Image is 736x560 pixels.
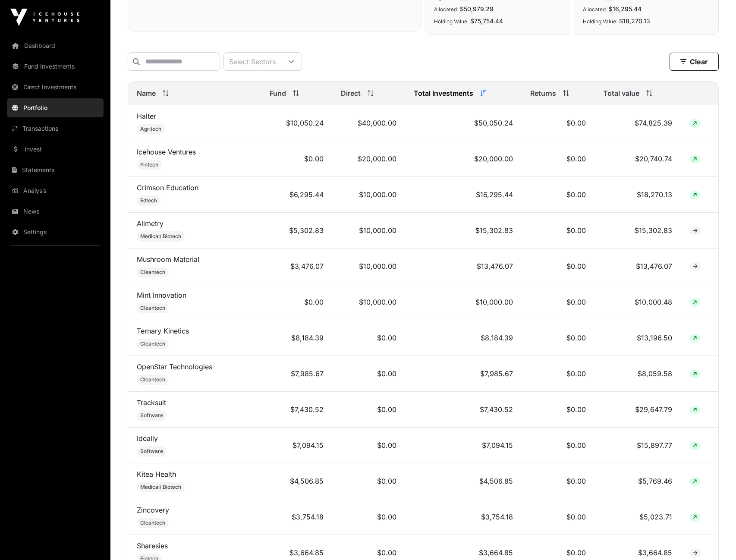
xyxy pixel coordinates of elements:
td: $8,184.39 [405,320,522,356]
a: OpenStar Technologies [137,362,212,371]
td: $0.00 [522,499,594,535]
td: $10,000.00 [332,249,405,284]
a: Transactions [7,119,104,138]
a: Crimson Education [137,183,198,192]
a: Kitea Health [137,470,176,478]
div: Select Sectors [224,53,281,70]
td: $15,302.83 [405,213,522,249]
td: $7,985.67 [261,356,332,392]
td: $0.00 [522,392,594,428]
td: $0.00 [522,105,594,141]
td: $10,000.00 [332,177,405,213]
td: $0.00 [261,141,332,177]
a: Zincovery [137,506,169,514]
span: $18,270.13 [619,17,650,25]
a: Ternary Kinetics [137,327,189,335]
span: Fintech [140,161,158,168]
td: $0.00 [522,249,594,284]
td: $7,430.52 [405,392,522,428]
a: Settings [7,223,104,242]
td: $0.00 [522,463,594,499]
span: Allocated: [583,6,607,13]
td: $0.00 [332,428,405,463]
span: Cleantech [140,305,165,311]
span: Agritech [140,126,161,132]
span: Holding Value: [583,18,617,25]
td: $13,476.07 [405,249,522,284]
td: $50,050.24 [405,105,522,141]
td: $5,769.46 [594,463,681,499]
span: Medical/ Biotech [140,484,181,491]
span: Total value [603,88,639,98]
td: $10,000.00 [332,284,405,320]
a: Sharesies [137,541,168,550]
td: $16,295.44 [405,177,522,213]
td: $0.00 [332,392,405,428]
td: $0.00 [522,320,594,356]
span: Fund [270,88,286,98]
td: $7,094.15 [405,428,522,463]
a: Direct Investments [7,78,104,97]
a: Statements [7,160,104,179]
td: $10,000.00 [405,284,522,320]
span: Cleantech [140,269,165,276]
td: $3,476.07 [261,249,332,284]
span: Cleantech [140,376,165,383]
span: Returns [530,88,556,98]
span: Medical/ Biotech [140,233,181,240]
td: $0.00 [332,356,405,392]
span: Software [140,448,163,455]
span: Allocated: [434,6,458,13]
td: $8,059.58 [594,356,681,392]
td: $29,647.79 [594,392,681,428]
td: $40,000.00 [332,105,405,141]
td: $20,740.74 [594,141,681,177]
td: $0.00 [522,141,594,177]
td: $4,506.85 [261,463,332,499]
a: Analysis [7,181,104,200]
td: $18,270.13 [594,177,681,213]
td: $3,754.18 [405,499,522,535]
td: $0.00 [522,213,594,249]
a: Mint Innovation [137,291,186,299]
span: Software [140,412,163,419]
td: $4,506.85 [405,463,522,499]
td: $74,825.39 [594,105,681,141]
td: $0.00 [522,356,594,392]
a: Dashboard [7,36,104,55]
a: Fund Investments [7,57,104,76]
td: $10,000.48 [594,284,681,320]
td: $0.00 [522,428,594,463]
a: News [7,202,104,221]
img: Icehouse Ventures Logo [10,9,79,26]
td: $15,897.77 [594,428,681,463]
a: Mushroom Material [137,255,199,264]
a: Portfolio [7,98,104,117]
td: $13,196.50 [594,320,681,356]
a: Invest [7,140,104,159]
td: $0.00 [522,284,594,320]
td: $10,050.24 [261,105,332,141]
td: $10,000.00 [332,213,405,249]
td: $13,476.07 [594,249,681,284]
span: Cleantech [140,340,165,347]
td: $0.00 [332,320,405,356]
span: Holding Value: [434,18,469,25]
span: Cleantech [140,519,165,526]
td: $5,302.83 [261,213,332,249]
td: $20,000.00 [332,141,405,177]
span: Edtech [140,197,157,204]
span: $16,295.44 [609,5,642,13]
td: $20,000.00 [405,141,522,177]
td: $3,754.18 [261,499,332,535]
button: Clear [670,53,719,71]
span: Name [137,88,156,98]
a: Alimetry [137,219,164,228]
td: $6,295.44 [261,177,332,213]
a: Ideally [137,434,158,443]
td: $0.00 [332,499,405,535]
td: $8,184.39 [261,320,332,356]
td: $0.00 [522,177,594,213]
iframe: Chat Widget [693,519,736,560]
